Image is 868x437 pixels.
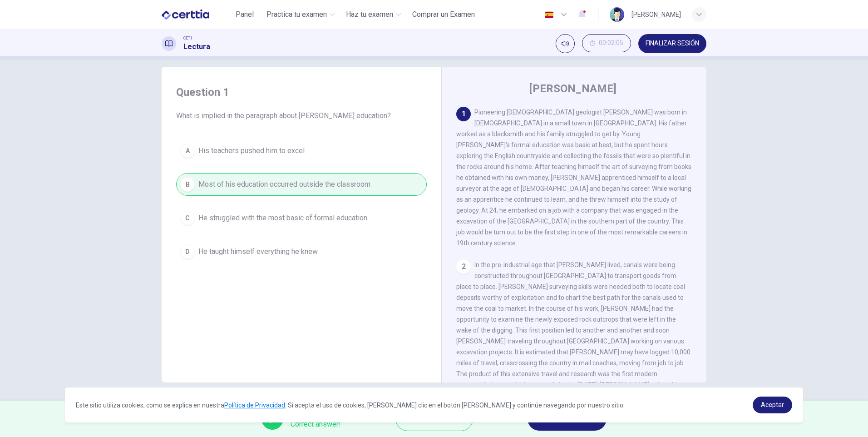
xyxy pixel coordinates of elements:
[412,9,475,20] span: Comprar un Examen
[456,259,471,274] div: 2
[456,261,691,410] span: In the pre-industrial age that [PERSON_NAME] lived, canals were being constructed throughout [GEO...
[263,6,339,23] button: Practica tu examen
[342,6,405,23] button: Haz tu examen
[543,11,555,18] img: es
[582,34,631,52] button: 00:02:05
[456,107,471,121] div: 1
[291,419,341,430] span: Correct answer!
[224,402,285,409] a: Política de Privacidad
[529,81,616,96] h4: [PERSON_NAME]
[599,40,623,47] span: 00:02:05
[753,397,792,413] a: dismiss cookie message
[65,387,803,422] div: cookieconsent
[409,6,478,23] button: Comprar un Examen
[610,7,624,22] img: Profile picture
[582,34,631,53] div: Ocultar
[176,110,427,121] span: What is implied in the paragraph about [PERSON_NAME] education?
[266,9,327,20] span: Practica tu examen
[162,5,230,24] a: CERTTIA logo
[761,401,784,408] span: Aceptar
[76,402,625,409] span: Este sitio utiliza cookies, como se explica en nuestra . Si acepta el uso de cookies, [PERSON_NAM...
[236,9,254,20] span: Panel
[230,6,259,23] button: Panel
[638,34,706,53] button: FINALIZAR SESIÓN
[346,9,393,20] span: Haz tu examen
[162,5,209,24] img: CERTTIA logo
[631,9,681,20] div: [PERSON_NAME]
[646,40,699,47] span: FINALIZAR SESIÓN
[183,35,192,41] span: CET1
[456,109,691,247] span: Pioneering [DEMOGRAPHIC_DATA] geologist [PERSON_NAME] was born in [DEMOGRAPHIC_DATA] in a small t...
[556,34,575,53] div: Silenciar
[176,85,427,99] h4: Question 1
[183,41,210,52] h1: Lectura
